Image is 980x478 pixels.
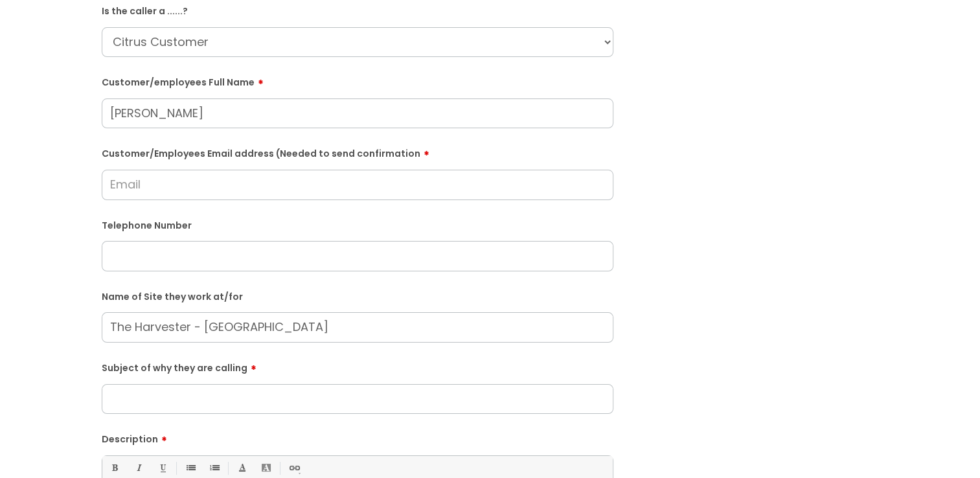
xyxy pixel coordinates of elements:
[154,460,170,476] a: Underline(Ctrl-U)
[102,218,613,231] label: Telephone Number
[206,460,222,476] a: 1. Ordered List (Ctrl-Shift-8)
[286,460,302,476] a: Link
[102,3,613,17] label: Is the caller a ......?
[130,460,146,476] a: Italic (Ctrl-I)
[234,460,250,476] a: Font Color
[102,429,613,445] label: Description
[106,460,122,476] a: Bold (Ctrl-B)
[258,460,274,476] a: Back Color
[102,289,613,302] label: Name of Site they work at/for
[102,170,613,199] input: Email
[182,460,198,476] a: • Unordered List (Ctrl-Shift-7)
[102,144,613,159] label: Customer/Employees Email address (Needed to send confirmation
[102,358,613,374] label: Subject of why they are calling
[102,73,613,88] label: Customer/employees Full Name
